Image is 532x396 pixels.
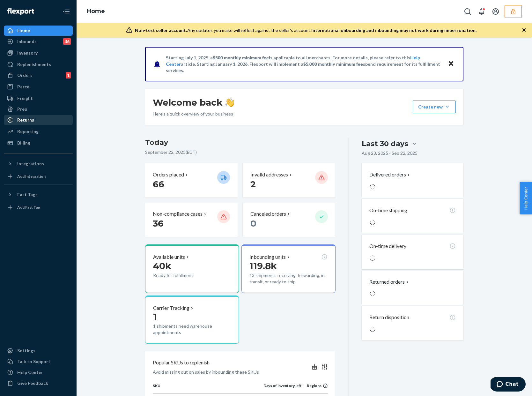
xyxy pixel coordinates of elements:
p: Return disposition [369,314,409,321]
a: Billing [4,138,73,148]
a: Parcel [4,82,73,92]
button: Invalid addresses 2 [243,163,335,198]
p: Aug 23, 2025 - Sep 22, 2025 [362,150,417,156]
span: International onboarding and inbounding may not work during impersonation. [311,27,477,33]
a: Inventory [4,48,73,58]
button: Available units40kReady for fulfillment [145,244,239,293]
p: Available units [153,253,185,261]
button: Orders placed 66 [145,163,238,198]
p: Orders placed [153,171,184,178]
div: Reporting [17,128,39,135]
p: Non-compliance cases [153,210,203,218]
button: Canceled orders 0 [243,203,335,237]
span: $5,000 monthly minimum fee [303,61,363,67]
button: Give Feedback [4,378,73,388]
p: September 22, 2025 ( EDT ) [145,149,336,155]
a: Inbounds36 [4,36,73,47]
p: On-time delivery [369,243,406,250]
div: Inbounds [17,38,37,45]
h1: Welcome back [153,97,234,108]
div: Talk to Support [17,358,50,365]
span: 40k [153,260,171,271]
div: Add Fast Tag [17,205,40,210]
span: 36 [153,218,164,229]
div: Prep [17,106,27,112]
button: Integrations [4,159,73,169]
div: Last 30 days [362,139,408,149]
p: Starting July 1, 2025, a is applicable to all merchants. For more details, please refer to this a... [166,55,442,74]
p: Here’s a quick overview of your business [153,111,234,117]
button: Fast Tags [4,190,73,200]
button: Open account menu [489,5,502,18]
button: Close [447,59,455,69]
h3: Today [145,138,336,148]
div: Help Center [17,369,43,376]
div: Settings [17,347,35,354]
p: Popular SKUs to replenish [153,359,210,366]
button: Help Center [520,182,532,214]
p: Carrier Tracking [153,304,189,312]
div: Freight [17,95,33,101]
div: Replenishments [17,61,51,68]
iframe: Opens a widget where you can chat to one of our agents [491,377,526,393]
button: Inbounding units119.8k13 shipments receiving, forwarding, in transit, or ready to ship [241,244,335,293]
img: Flexport logo [7,8,34,15]
span: 119.8k [249,260,277,271]
p: 13 shipments receiving, forwarding, in transit, or ready to ship [249,272,327,285]
p: Ready for fulfillment [153,272,212,279]
div: Inventory [17,50,38,56]
ol: breadcrumbs [82,2,110,21]
span: $500 monthly minimum fee [213,55,269,60]
div: 1 [66,72,71,78]
div: Billing [17,140,30,146]
div: Integrations [17,161,44,167]
button: Close Navigation [60,5,73,18]
a: Add Integration [4,171,73,182]
p: Inbounding units [249,253,286,261]
button: Returned orders [369,278,410,286]
div: Home [17,27,30,34]
p: Invalid addresses [250,171,288,178]
div: Give Feedback [17,380,48,386]
p: Avoid missing out on sales by inbounding these SKUs [153,369,259,375]
a: Orders1 [4,70,73,80]
a: Home [4,26,73,36]
div: Orders [17,72,33,78]
span: 66 [153,179,164,190]
span: 2 [250,179,256,190]
button: Create new [413,101,456,113]
a: Reporting [4,126,73,137]
a: Home [87,8,105,15]
div: Fast Tags [17,191,38,198]
div: Returns [17,117,34,123]
button: Carrier Tracking11 shipments need warehouse appointments [145,295,239,344]
a: Add Fast Tag [4,202,73,213]
th: SKU [153,383,263,394]
a: Prep [4,104,73,114]
a: Returns [4,115,73,125]
div: Regions [302,383,328,388]
a: Replenishments [4,59,73,70]
button: Open notifications [475,5,488,18]
button: Open Search Box [461,5,474,18]
div: 36 [63,38,71,45]
a: Freight [4,93,73,103]
button: Delivered orders [369,171,411,178]
span: 0 [250,218,256,229]
img: hand-wave emoji [225,98,234,107]
div: Parcel [17,84,31,90]
span: Non-test seller account: [135,27,187,33]
p: 1 shipments need warehouse appointments [153,323,231,336]
a: Settings [4,346,73,356]
th: Days of inventory left [263,383,302,394]
button: Non-compliance cases 36 [145,203,238,237]
button: Talk to Support [4,356,73,367]
a: Help Center [4,367,73,377]
span: 1 [153,311,157,322]
p: On-time shipping [369,207,407,214]
div: Any updates you make will reflect against the seller's account. [135,27,477,34]
p: Canceled orders [250,210,286,218]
